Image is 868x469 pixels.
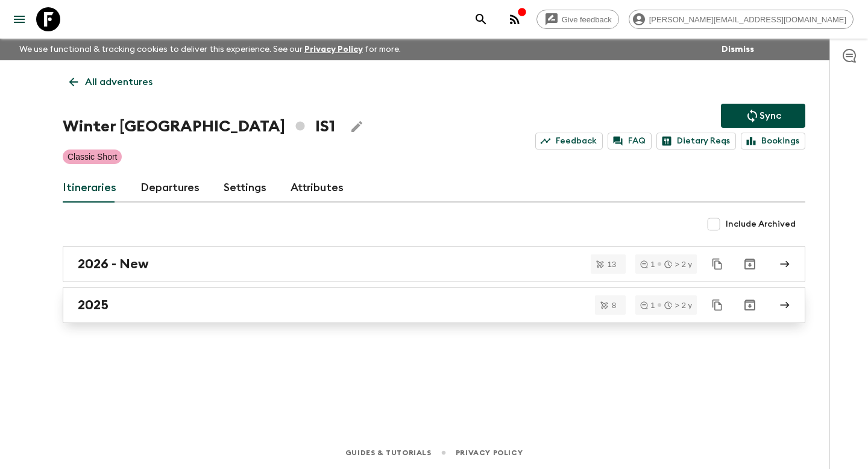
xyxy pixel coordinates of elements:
button: Archive [738,293,762,317]
p: All adventures [85,75,153,89]
button: menu [7,7,31,31]
p: Sync [759,109,781,123]
a: Give feedback [536,10,619,29]
a: Attributes [291,174,344,203]
a: Privacy Policy [304,45,363,54]
a: Dietary Reqs [656,133,736,150]
button: Sync adventure departures to the booking engine [721,104,805,128]
a: Feedback [535,133,603,150]
button: Duplicate [706,294,728,316]
div: > 2 y [664,301,692,309]
a: Guides & Tutorials [345,446,432,459]
a: 2026 - New [63,246,805,282]
span: [PERSON_NAME][EMAIL_ADDRESS][DOMAIN_NAME] [643,15,853,24]
div: 1 [640,301,655,309]
button: Edit Adventure Title [345,115,369,139]
a: Settings [224,174,266,203]
a: Bookings [741,133,805,150]
div: 1 [640,260,655,268]
a: Departures [140,174,200,203]
p: We use functional & tracking cookies to deliver this experience. See our for more. [14,39,406,60]
a: Privacy Policy [456,446,523,459]
button: Dismiss [719,41,757,58]
h1: Winter [GEOGRAPHIC_DATA] IS1 [63,115,335,139]
span: 13 [600,260,623,268]
a: Itineraries [63,174,116,203]
div: > 2 y [664,260,692,268]
button: Archive [738,252,762,276]
span: Include Archived [726,218,796,230]
h2: 2026 - New [78,256,149,272]
div: [PERSON_NAME][EMAIL_ADDRESS][DOMAIN_NAME] [629,10,854,29]
a: 2025 [63,287,805,323]
a: FAQ [608,133,652,150]
h2: 2025 [78,297,108,313]
button: Duplicate [706,253,728,275]
p: Classic Short [68,151,117,163]
span: Give feedback [555,15,618,24]
span: 8 [605,301,623,309]
button: search adventures [469,7,493,31]
a: All adventures [63,70,159,94]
